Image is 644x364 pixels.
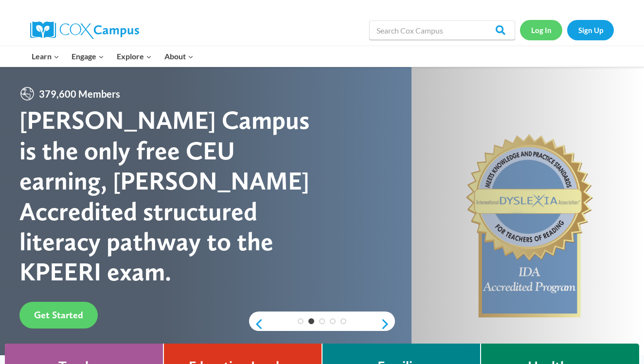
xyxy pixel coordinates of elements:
a: 4 [330,318,336,324]
div: [PERSON_NAME] Campus is the only free CEU earning, [PERSON_NAME] Accredited structured literacy p... [19,105,322,287]
a: Sign Up [567,20,614,40]
nav: Secondary Navigation [520,20,614,40]
a: previous [249,318,264,330]
div: content slider buttons [249,314,395,334]
a: Get Started [19,302,98,329]
a: next [380,318,395,330]
input: Search Cox Campus [369,20,515,40]
button: Child menu of Engage [66,46,111,67]
button: Child menu of About [158,46,200,67]
a: 1 [298,318,304,324]
button: Child menu of Learn [25,46,66,67]
img: Cox Campus [30,21,139,39]
a: 3 [319,318,325,324]
a: Log In [520,20,562,40]
nav: Primary Navigation [25,46,199,67]
a: 5 [340,318,346,324]
span: 379,600 Members [35,86,124,102]
a: 2 [308,318,314,324]
span: Get Started [34,309,83,321]
button: Child menu of Explore [110,46,158,67]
